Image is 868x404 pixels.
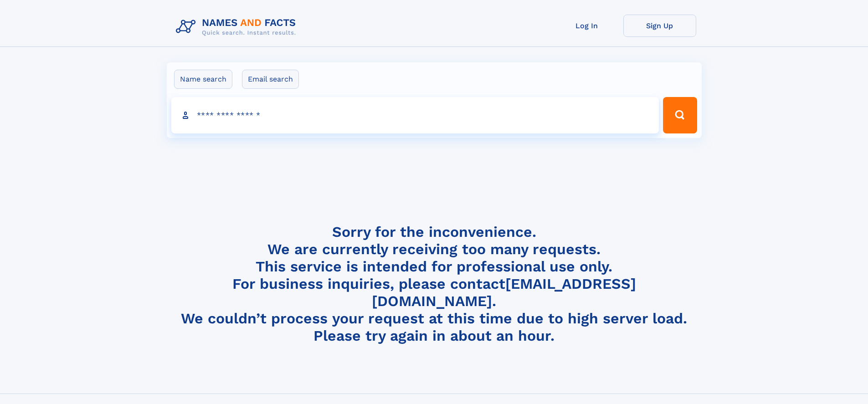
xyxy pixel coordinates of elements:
[663,97,697,133] button: Search Button
[171,97,659,133] input: search input
[172,223,696,345] h4: Sorry for the inconvenience. We are currently receiving too many requests. This service is intend...
[372,275,636,310] a: [EMAIL_ADDRESS][DOMAIN_NAME]
[242,70,299,89] label: Email search
[623,15,696,37] a: Sign Up
[172,15,303,39] img: Logo Names and Facts
[174,70,232,89] label: Name search
[550,15,623,37] a: Log In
